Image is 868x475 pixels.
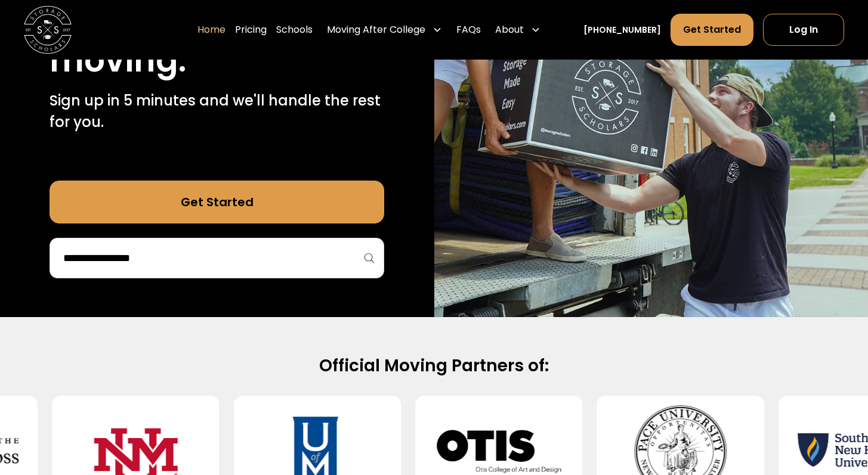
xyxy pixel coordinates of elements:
[52,355,817,377] h2: Official Moving Partners of:
[495,23,524,37] div: About
[50,181,384,223] a: Get Started
[235,13,267,46] a: Pricing
[276,13,313,46] a: Schools
[50,90,384,133] p: Sign up in 5 minutes and we'll handle the rest for you.
[327,23,425,37] div: Moving After College
[197,13,226,46] a: Home
[583,24,661,36] a: [PHONE_NUMBER]
[456,13,481,46] a: FAQs
[322,13,447,46] div: Moving After College
[763,14,844,46] a: Log In
[671,14,753,46] a: Get Started
[24,6,72,54] img: Storage Scholars main logo
[490,13,545,46] div: About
